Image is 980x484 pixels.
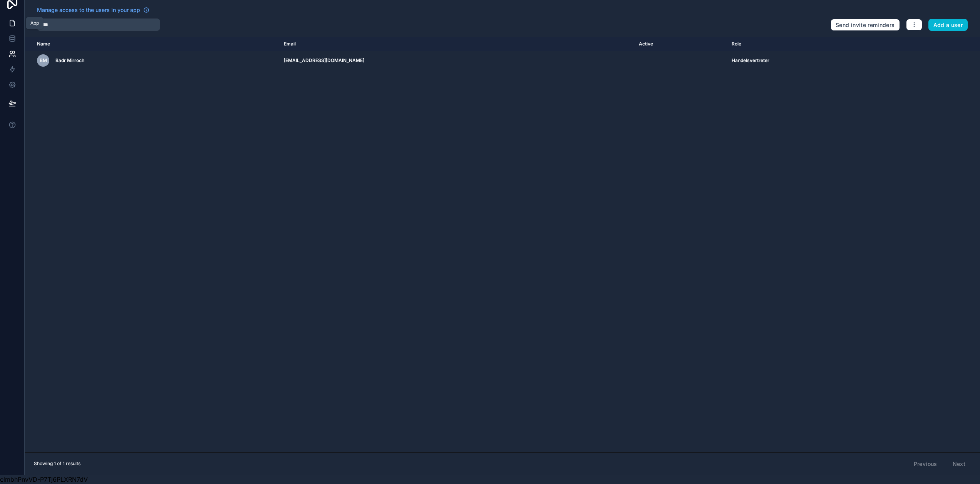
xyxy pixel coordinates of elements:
[30,20,39,26] div: App
[55,57,84,64] span: Badr Mirroch
[928,19,968,31] button: Add a user
[25,37,279,51] th: Name
[34,460,80,467] span: Showing 1 of 1 results
[25,37,980,452] div: scrollable content
[37,6,140,14] span: Manage access to the users in your app
[37,6,149,14] a: Manage access to the users in your app
[279,37,634,51] th: Email
[727,37,913,51] th: Role
[634,37,727,51] th: Active
[279,51,634,70] td: [EMAIL_ADDRESS][DOMAIN_NAME]
[831,19,900,31] button: Send invite reminders
[732,57,769,64] span: Handelsvertreter
[40,57,47,64] span: BM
